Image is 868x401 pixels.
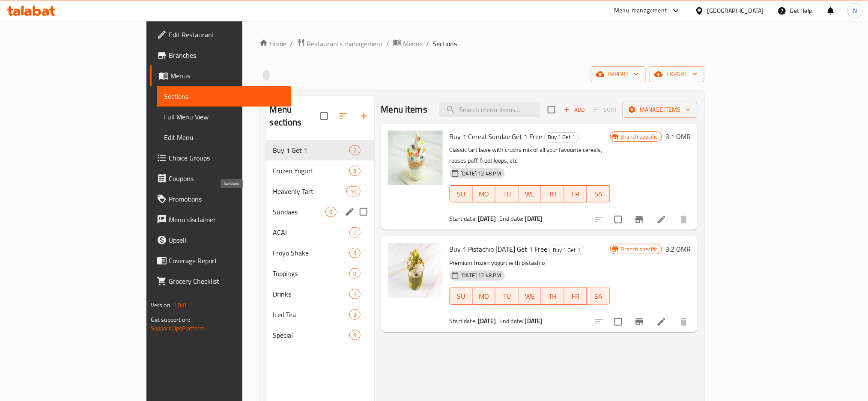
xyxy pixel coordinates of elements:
[273,186,347,196] div: Heavenly Tart
[478,213,496,224] b: [DATE]
[150,250,292,271] a: Coverage Report
[350,331,360,339] span: 9
[349,166,360,176] div: items
[343,205,356,218] button: edit
[266,140,374,160] div: Buy 1 Get 12
[169,153,285,163] span: Choice Groups
[349,145,360,155] div: items
[266,202,374,222] div: Sundaes9edit
[403,39,423,49] span: Menus
[150,65,292,86] a: Menus
[273,330,350,340] span: Special
[273,248,350,258] div: Froyo Shake
[656,317,667,327] a: Edit menu item
[388,131,443,185] img: Buy 1 Cereal Sundae Get 1 Free
[549,245,585,255] div: Buy 1 Get 1
[541,185,564,202] button: TH
[545,132,579,142] span: Buy 1 Get 1
[169,214,285,225] span: Menu disclaimer
[568,188,584,200] span: FR
[151,300,172,311] span: Version:
[617,245,662,253] span: Branch specific
[266,137,374,349] nav: Menu sections
[853,6,857,15] span: N
[519,288,542,305] button: WE
[568,290,584,303] span: FR
[266,181,374,202] div: Heavenly Tart10
[591,290,607,303] span: SA
[629,104,691,115] span: Manage items
[273,227,350,238] span: ACAI
[387,39,390,49] li: /
[169,235,285,245] span: Upsell
[150,168,292,189] a: Coupons
[349,330,360,340] div: items
[150,230,292,250] a: Upsell
[609,211,627,229] span: Select to update
[157,86,292,107] a: Sections
[273,309,350,320] div: Iced Tea
[499,315,523,327] span: End date:
[591,66,646,82] button: import
[563,105,586,115] span: Add
[350,290,360,298] span: 1
[273,145,350,155] span: Buy 1 Get 1
[349,248,360,258] div: items
[346,186,360,196] div: items
[450,288,473,305] button: SU
[545,290,561,303] span: TH
[499,213,523,224] span: End date:
[350,249,360,257] span: 6
[522,290,538,303] span: WE
[150,209,292,230] a: Menu disclaimer
[433,39,457,49] span: Sections
[561,103,588,116] button: Add
[545,188,561,200] span: TH
[150,189,292,209] a: Promotions
[629,312,650,332] button: Branch-specific-item
[393,38,423,49] a: Menus
[266,284,374,304] div: Drinks1
[674,312,694,332] button: delete
[450,185,473,202] button: SU
[170,71,285,81] span: Menus
[266,263,374,284] div: Toppings0
[614,6,667,16] div: Menu-management
[164,91,285,101] span: Sections
[591,188,607,200] span: SA
[587,185,610,202] button: SA
[150,45,292,65] a: Branches
[541,288,564,305] button: TH
[350,311,360,319] span: 3
[665,131,691,143] h6: 3.1 OMR
[350,167,360,175] span: 8
[349,309,360,320] div: items
[169,30,285,40] span: Edit Restaurant
[450,243,548,255] span: Buy 1 Pistachio [DATE] Get 1 Free
[564,288,588,305] button: FR
[350,146,360,154] span: 2
[349,227,360,238] div: items
[499,188,515,200] span: TU
[665,243,691,255] h6: 3.2 OMR
[150,148,292,168] a: Choice Groups
[588,103,623,116] span: Select section first
[350,270,360,278] span: 0
[273,268,350,279] span: Toppings
[266,325,374,345] div: Special9
[326,208,336,216] span: 9
[525,213,543,224] b: [DATE]
[544,132,579,143] div: Buy 1 Get 1
[266,304,374,325] div: Iced Tea3
[609,313,627,331] span: Select to update
[273,289,350,299] div: Drinks
[453,290,469,303] span: SU
[270,103,320,129] h2: Menu sections
[297,38,383,49] a: Restaurants management
[629,209,650,230] button: Branch-specific-item
[656,214,667,225] a: Edit menu item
